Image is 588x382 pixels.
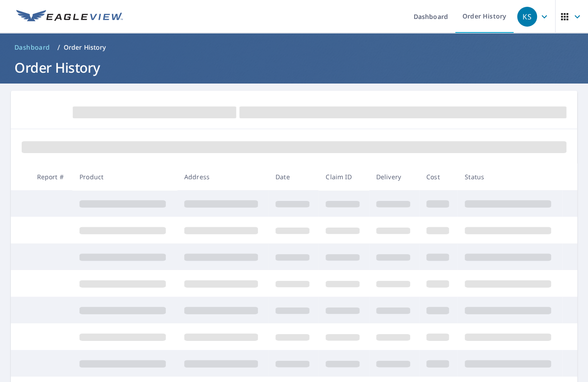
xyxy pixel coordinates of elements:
th: Address [177,163,268,190]
span: Dashboard [14,43,50,52]
th: Delivery [369,163,419,190]
th: Cost [419,163,457,190]
th: Status [457,163,562,190]
th: Product [72,163,177,190]
th: Date [268,163,318,190]
h1: Order History [11,58,577,77]
th: Report # [30,163,73,190]
li: / [57,42,60,53]
a: Dashboard [11,40,54,55]
th: Claim ID [318,163,369,190]
img: EV Logo [16,10,123,23]
div: KS [517,7,537,27]
p: Order History [64,43,106,52]
nav: breadcrumb [11,40,577,55]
